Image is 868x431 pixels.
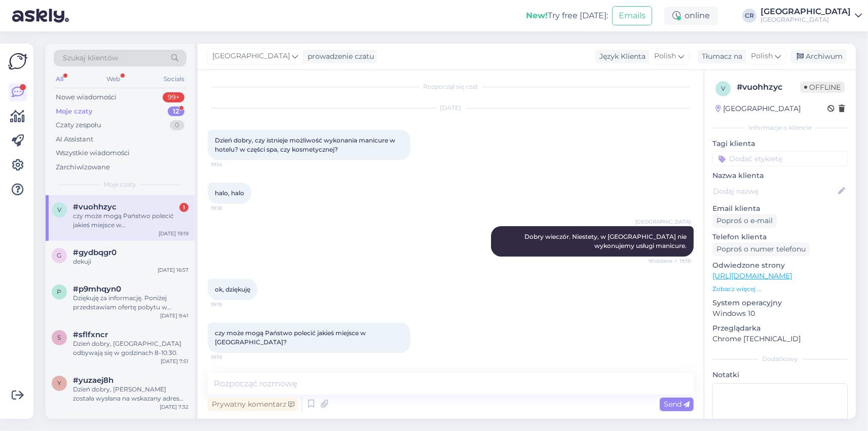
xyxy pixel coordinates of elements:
div: Czaty zespołu [56,120,101,130]
div: # vuohhzyc [737,81,800,93]
p: Notatki [712,370,848,380]
p: Nazwa klienta [712,170,848,181]
span: czy może mogą Państwo polecić jakieś miejsce w [GEOGRAPHIC_DATA]? [215,329,367,346]
span: Send [664,400,690,409]
p: System operacyjny [712,298,848,308]
span: Szukaj klientów [63,53,118,63]
p: Odwiedzone strony [712,260,848,271]
span: v [57,206,61,213]
div: 12 [168,106,184,117]
div: prowadzenie czatu [304,51,374,62]
p: Chrome [TECHNICAL_ID] [712,334,848,344]
div: dekuji [73,257,188,266]
div: Socials [162,73,186,86]
b: New! [526,11,548,20]
span: [GEOGRAPHIC_DATA] [212,51,290,62]
div: Archiwum [790,50,847,63]
button: Emails [612,6,652,25]
a: [GEOGRAPHIC_DATA][GEOGRAPHIC_DATA] [761,8,862,24]
div: Tłumacz na [698,51,742,62]
p: Telefon klienta [712,232,848,242]
p: Zobacz więcej ... [712,284,848,294]
div: 0 [170,120,184,130]
div: All [54,73,65,86]
span: halo, halo [215,189,244,197]
div: Nowe wiadomości [56,92,117,102]
div: [DATE] 9:41 [160,312,188,319]
div: [DATE] 19:19 [159,230,188,237]
div: [GEOGRAPHIC_DATA] [715,103,801,114]
div: [DATE] 16:57 [158,266,188,274]
div: Try free [DATE]: [526,10,608,22]
div: Poproś o numer telefonu [712,242,810,256]
div: Dziękuję za informację. Poniżej przedstawiam ofertę pobytu w pakiecie "Jesienna Promocja". W term... [73,294,188,312]
div: [DATE] 7:51 [161,357,188,365]
div: Dzień dobry, [PERSON_NAME] została wysłana na wskazany adres mailowy. [73,385,188,403]
span: Dzień dobry, czy istnieje możliwość wykonania manicure w hotelu? w części spa, czy kosmetycznej? [215,136,397,153]
div: Zarchiwizowane [56,162,110,172]
span: Polish [751,51,773,62]
input: Dodać etykietę [712,151,848,166]
span: p [57,288,62,296]
span: y [57,379,61,387]
p: Email klienta [712,203,848,214]
span: #vuohhzyc [73,202,117,211]
div: Język Klienta [595,51,646,62]
div: [GEOGRAPHIC_DATA] [761,8,851,16]
div: 99+ [163,92,184,102]
div: Rozpoczął się czat [208,82,694,91]
p: Przeglądarka [712,323,848,334]
div: Prywatny komentarz [208,398,298,411]
div: CR [742,9,757,23]
div: Web [105,73,123,86]
span: ok, dziękuję [215,285,250,293]
span: s [58,334,61,341]
div: Poproś o e-mail [712,214,777,228]
span: 19:19 [211,301,249,308]
div: online [664,7,718,25]
span: 19:18 [211,204,249,212]
span: 19:19 [211,353,249,361]
span: v [721,85,725,92]
span: #gydbqgr0 [73,248,117,257]
span: #yuzaej8h [73,376,114,385]
span: Widziane ✓ 19:18 [648,257,691,265]
div: 1 [179,203,188,212]
div: Moje czaty [56,106,93,117]
div: Informacje o kliencie [712,123,848,132]
img: Askly Logo [8,52,27,71]
span: #p9mhqyn0 [73,284,121,294]
div: Wszystkie wiadomości [56,148,130,158]
a: [URL][DOMAIN_NAME] [712,271,792,280]
div: Dzień dobry, [GEOGRAPHIC_DATA] odbywają się w godzinach 8-10:30. [73,339,188,357]
p: Windows 10 [712,308,848,319]
div: [GEOGRAPHIC_DATA] [761,16,851,24]
span: Polish [654,51,676,62]
span: Moje czaty [104,180,136,189]
p: Tagi klienta [712,138,848,149]
div: AI Assistant [56,134,93,145]
span: 19:14 [211,161,249,168]
span: Offline [800,82,845,93]
span: Dobry wieczór. Niestety, w [GEOGRAPHIC_DATA] nie wykonujemy usługi manicure. [524,233,688,249]
input: Dodaj nazwę [713,186,836,197]
div: Dodatkowy [712,354,848,364]
div: [DATE] 7:32 [160,403,188,411]
div: czy może mogą Państwo polecić jakieś miejsce w [GEOGRAPHIC_DATA]? [73,211,188,230]
div: [DATE] [208,103,694,113]
span: #sflfxncr [73,330,108,339]
span: g [57,252,62,259]
span: [GEOGRAPHIC_DATA] [635,218,691,226]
